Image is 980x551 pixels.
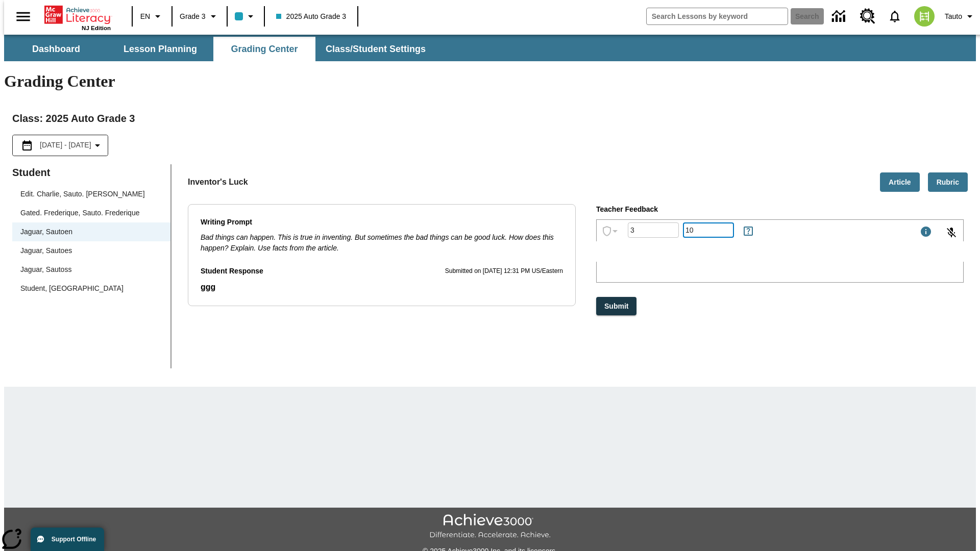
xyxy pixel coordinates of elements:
[20,283,124,294] div: Student, [GEOGRAPHIC_DATA]
[82,25,111,31] span: NJ Edition
[939,220,964,245] button: Click to activate and allow voice recognition
[12,241,170,260] div: Jaguar, Sautoes
[12,185,170,204] div: Edit. Charlie, Sauto. [PERSON_NAME]
[920,226,932,240] div: Maximum 1000 characters Press Escape to exit toolbar and use left and right arrow keys to access ...
[628,222,679,238] div: Grade: Letters, numbers, %, + and - are allowed.
[12,164,170,181] p: Student
[880,172,920,192] button: Article, Will open in new tab
[596,204,964,215] p: Teacher Feedback
[20,245,72,256] div: Jaguar, Sautoes
[628,217,679,244] input: Grade: Letters, numbers, %, + and - are allowed.
[32,43,80,55] span: Dashboard
[231,43,298,55] span: Grading Center
[4,72,976,91] h1: Grading Center
[429,514,551,540] img: Achieve3000 Differentiate Accelerate Achieve
[12,260,170,279] div: Jaguar, Sautoss
[596,297,636,316] button: Submit
[109,37,211,61] button: Lesson Planning
[4,37,435,61] div: SubNavbar
[140,11,150,22] span: EN
[5,37,107,61] button: Dashboard
[928,172,968,192] button: Rubric, Will open in new tab
[40,140,91,151] span: [DATE] - [DATE]
[201,217,563,228] p: Writing Prompt
[20,189,145,199] div: Edit. Charlie, Sauto. [PERSON_NAME]
[317,37,434,61] button: Class/Student Settings
[91,139,104,152] svg: Collapse Date Range Filter
[176,7,224,26] button: Grade: Grade 3, Select a grade
[8,2,38,32] button: Open side menu
[945,11,962,22] span: Tauto
[881,3,908,30] a: Notifications
[12,279,170,298] div: Student, [GEOGRAPHIC_DATA]
[276,11,347,22] span: 2025 Auto Grade 3
[136,7,168,26] button: Language: EN, Select a language
[941,7,980,26] button: Profile/Settings
[12,222,170,241] div: Jaguar, Sautoen
[914,6,935,27] img: avatar image
[44,5,111,25] a: Home
[52,536,96,543] span: Support Offline
[213,37,315,61] button: Grading Center
[20,264,71,275] div: Jaguar, Sautoss
[4,35,976,61] div: SubNavbar
[20,208,139,218] div: Gated. Frederique, Sauto. Frederique
[201,281,563,293] p: ggg
[17,139,104,152] button: Select the date range menu item
[738,221,758,241] button: Rules for Earning Points and Achievements, Will open in new tab
[231,7,261,26] button: Class color is light blue. Change class color
[124,43,197,55] span: Lesson Planning
[854,3,881,30] a: Resource Center, Will open in new tab
[201,281,563,293] p: Student Response
[445,266,563,277] p: Submitted on [DATE] 12:31 PM US/Eastern
[31,528,104,551] button: Support Offline
[12,110,968,127] h2: Class : 2025 Auto Grade 3
[20,227,72,237] div: Jaguar, Sautoen
[326,43,426,55] span: Class/Student Settings
[683,217,734,244] input: Points: Must be equal to or less than 25.
[201,232,563,254] p: Bad things can happen. This is true in inventing. But sometimes the bad things can be good luck. ...
[44,4,111,31] div: Home
[188,176,248,188] p: Inventor's Luck
[180,11,206,22] span: Grade 3
[647,8,788,24] input: search field
[908,3,941,30] button: Select a new avatar
[826,3,854,31] a: Data Center
[12,204,170,222] div: Gated. Frederique, Sauto. Frederique
[201,266,263,277] p: Student Response
[683,222,734,238] div: Points: Must be equal to or less than 25.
